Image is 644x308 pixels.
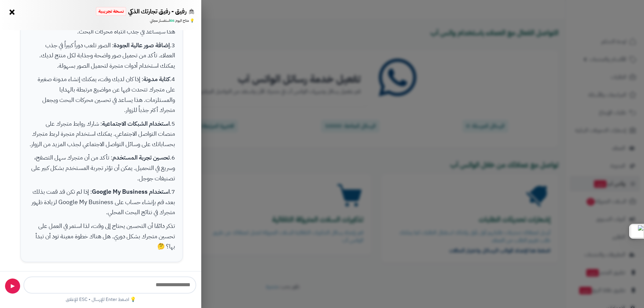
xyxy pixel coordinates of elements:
[189,8,195,14] img: rafeek icon
[11,282,15,290] span: ▶
[143,74,170,83] strong: كتابة مدونة
[102,119,170,128] strong: استخدام الشبكات الاجتماعية
[28,187,175,218] p: 7. : إذا لم تكن قد قمت بذلك بعد، قم بإنشاء حساب على Google My Business لزيادة ظهور متجرك في نتائج...
[28,40,175,71] p: 3. : الصور تلعب دوراً كبيراً في جذب العملاء. تأكد من تحميل صور واضحة وجذابة لكل منتج لديك. يمكنك ...
[170,18,174,23] strong: 46
[7,18,195,23] div: 💡 متاح اليوم: استفسار مجاني
[28,221,175,252] p: تذكر دائمًا أن التحسين يحتاج إلى وقت، لذا استمر في العمل على تحسين متجرك بشكل دوري. هل هناك خطوة ...
[5,279,20,294] button: ▶
[128,7,186,16] span: رفيق - رفيق تجارتك الذكي
[96,7,126,16] span: نسخة تجريبية
[114,41,170,50] strong: إضافة صور عالية الجودة
[7,7,17,17] button: ×
[28,152,175,183] p: 6. : تأكد من أن متجرك سهل التصفح، وسريع في التحميل. يمكن أن تؤثر تجربة المستخدم بشكل كبير على تصن...
[28,74,175,115] p: 4. : إذا كان لديك وقت، يمكنك إنشاء مدونة صغيرة على متجرك تتحدث فيها عن مواضيع مرتبطة بالهدايا وال...
[28,119,175,149] p: 5. : شارك روابط متجرك على منصات التواصل الاجتماعي. يمكنك استخدام متجرة لربط متجرك بحساباتك على وس...
[5,296,196,303] div: 💡 اضغط Enter للإرسال • ESC للإغلاق
[112,153,170,162] strong: تحسين تجربة المستخدم
[92,187,170,196] strong: استخدام Google My Business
